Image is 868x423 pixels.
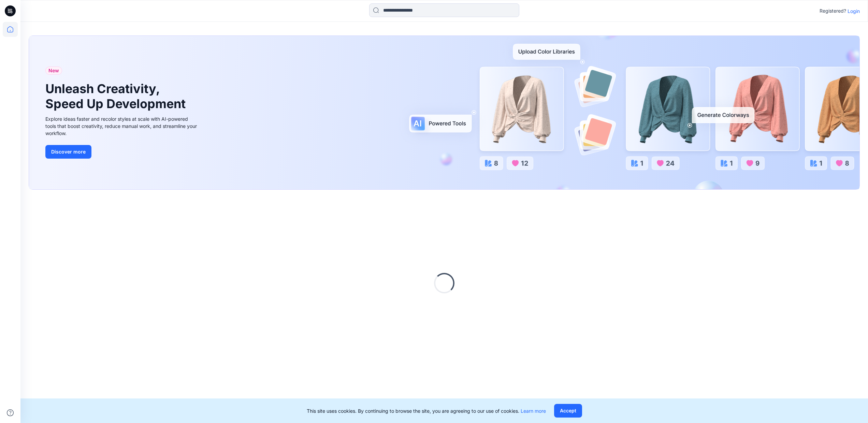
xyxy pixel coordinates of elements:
[521,408,546,414] a: Learn more
[820,7,846,15] p: Registered?
[554,404,582,418] button: Accept
[307,407,546,414] p: This site uses cookies. By continuing to browse the site, you are agreeing to our use of cookies.
[45,82,189,111] h1: Unleash Creativity, Speed Up Development
[848,8,860,15] p: Login
[45,145,91,159] button: Discover more
[45,115,199,137] div: Explore ideas faster and recolor styles at scale with AI-powered tools that boost creativity, red...
[48,67,59,75] span: New
[45,145,199,159] a: Discover more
